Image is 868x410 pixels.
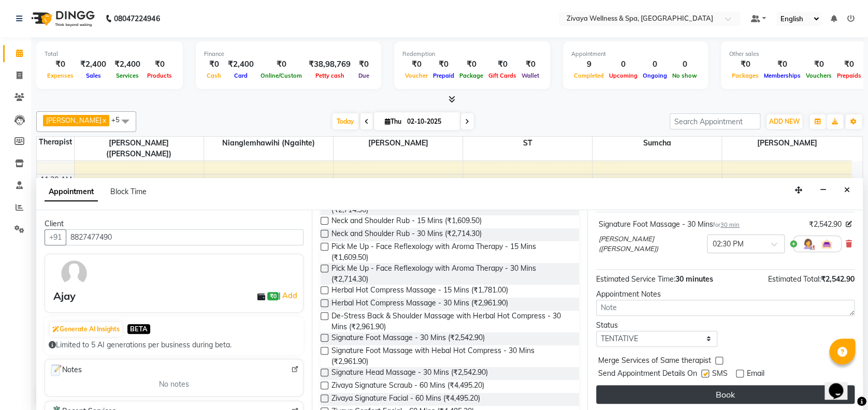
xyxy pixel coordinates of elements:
[802,238,814,250] img: Hairdresser.png
[111,115,127,124] span: +5
[519,72,542,79] span: Wallet
[331,285,508,298] span: Herbal Hot Compress Massage - 15 Mins (₹1,781.00)
[834,58,864,70] div: ₹0
[50,322,122,336] button: Generate AI Insights
[224,58,258,70] div: ₹2,400
[761,58,803,70] div: ₹0
[45,50,175,58] div: Total
[331,311,571,332] span: De-Stress Back & Shoulder Massage with Herbal Hot Compress - 30 Mins (₹2,961.90)
[76,58,110,70] div: ₹2,400
[355,58,373,70] div: ₹0
[305,58,355,70] div: ₹38,98,769
[599,219,740,230] div: Signature Foot Massage - 30 Mins
[110,58,144,70] div: ₹2,400
[598,355,711,368] span: Merge Services of Same therapist
[258,58,305,70] div: ₹0
[46,116,102,124] span: [PERSON_NAME]
[331,215,482,228] span: Neck and Shoulder Rub - 15 Mins (₹1,609.50)
[83,72,104,79] span: Sales
[267,292,278,300] span: ₹0
[599,234,703,254] span: [PERSON_NAME] ([PERSON_NAME])
[159,379,189,390] span: No notes
[331,263,571,285] span: Pick Me Up - Face Reflexology with Aroma Therapy - 30 Mins (₹2,714.30)
[596,320,717,331] div: Status
[49,363,82,377] span: Notes
[59,258,89,288] img: avatar
[486,58,519,70] div: ₹0
[821,274,855,284] span: ₹2,542.90
[49,340,299,350] div: Limited to 5 AI generations per business during beta.
[670,113,760,129] input: Search Appointment
[281,289,299,302] a: Add
[596,289,855,300] div: Appointment Notes
[824,369,858,400] iframe: chat widget
[430,72,457,79] span: Prepaid
[712,368,728,381] span: SMS
[640,72,670,79] span: Ongoing
[45,183,98,201] span: Appointment
[834,72,864,79] span: Prepaids
[486,72,519,79] span: Gift Cards
[144,58,175,70] div: ₹0
[356,72,372,79] span: Due
[331,228,482,241] span: Neck and Shoulder Rub - 30 Mins (₹2,714.30)
[722,137,851,150] span: [PERSON_NAME]
[144,72,175,79] span: Products
[803,72,834,79] span: Vouchers
[45,218,303,229] div: Client
[313,72,347,79] span: Petty cash
[766,114,802,129] button: ADD NEW
[45,58,76,70] div: ₹0
[457,58,486,70] div: ₹0
[331,393,480,406] span: Zivaya Signature Facial - 60 Mins (₹4,495.20)
[204,50,373,58] div: Finance
[45,229,66,245] button: +91
[670,72,700,79] span: No show
[37,137,74,148] div: Therapist
[334,137,462,150] span: [PERSON_NAME]
[102,116,106,124] a: x
[606,72,640,79] span: Upcoming
[598,368,697,381] span: Send Appointment Details On
[66,229,303,245] input: Search by Name/Mobile/Email/Code
[846,221,852,227] i: Edit price
[592,137,721,150] span: Sumcha
[457,72,486,79] span: Package
[820,238,833,250] img: Interior.png
[26,4,97,33] img: logo
[331,332,485,345] span: Signature Foot Massage - 30 Mins (₹2,542.90)
[670,58,700,70] div: 0
[606,58,640,70] div: 0
[729,72,761,79] span: Packages
[404,114,456,129] input: 2025-10-02
[332,113,358,129] span: Today
[331,298,508,311] span: Herbal Hot Compress Massage - 30 Mins (₹2,961.90)
[331,380,484,393] span: Zivaya Signature Scraub - 60 Mins (₹4,495.20)
[571,58,606,70] div: 9
[331,345,571,367] span: Signature Foot Massage with Hebal Hot Compress - 30 Mins (₹2,961.90)
[803,58,834,70] div: ₹0
[402,72,430,79] span: Voucher
[232,72,250,79] span: Card
[127,324,150,334] span: BETA
[331,241,571,263] span: Pick Me Up - Face Reflexology with Aroma Therapy - 15 Mins (₹1,609.50)
[713,221,740,228] small: for
[840,182,855,198] button: Close
[769,118,800,125] span: ADD NEW
[596,274,675,284] span: Estimated Service Time:
[747,368,764,381] span: Email
[809,219,842,230] span: ₹2,542.90
[402,58,430,70] div: ₹0
[729,58,761,70] div: ₹0
[640,58,670,70] div: 0
[113,72,141,79] span: Services
[75,137,204,160] span: [PERSON_NAME] ([PERSON_NAME])
[382,118,404,125] span: Thu
[571,50,700,58] div: Appointment
[720,221,740,228] span: 30 min
[279,289,299,302] span: |
[571,72,606,79] span: Completed
[463,137,592,150] span: ST
[45,72,76,79] span: Expenses
[38,174,74,185] div: 11:30 AM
